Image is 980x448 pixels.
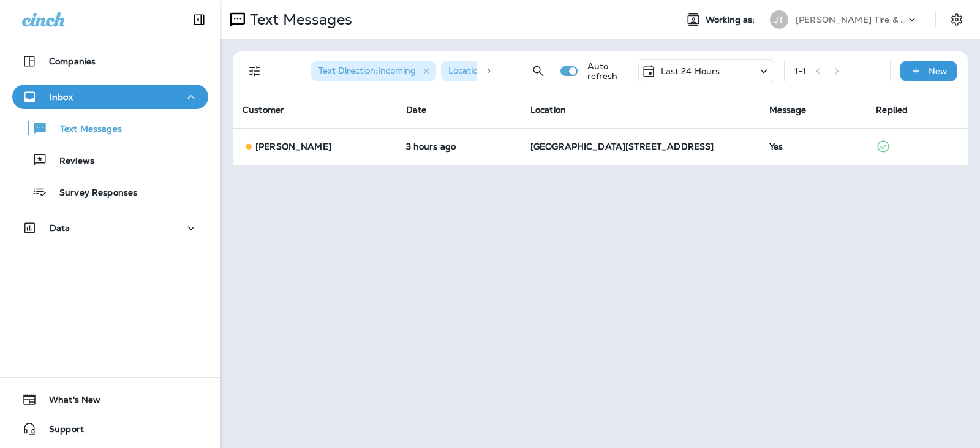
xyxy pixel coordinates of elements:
div: JT [770,10,788,29]
p: Text Messages [48,124,122,135]
p: [PERSON_NAME] Tire & Auto [796,15,906,25]
button: What's New [12,387,208,412]
div: 1 - 1 [794,66,806,76]
div: Text Direction:Incoming [311,61,436,81]
span: Text Direction : Incoming [318,65,416,76]
p: Last 24 Hours [661,66,720,76]
span: Support [37,424,84,439]
button: Text Messages [12,115,208,141]
div: Yes [769,142,857,151]
span: Working as: [706,15,758,25]
span: Location [530,104,566,115]
button: Filters [243,59,267,83]
p: New [929,66,948,76]
button: Companies [12,49,208,74]
p: Sep 9, 2025 10:49 AM [406,142,511,151]
div: Location:[GEOGRAPHIC_DATA][STREET_ADDRESS] [441,61,661,81]
p: Survey Responses [47,188,137,199]
span: Replied [876,104,908,115]
p: Reviews [47,156,94,167]
button: Inbox [12,85,208,109]
button: Survey Responses [12,179,208,205]
button: Reviews [12,147,208,173]
span: Location : [GEOGRAPHIC_DATA][STREET_ADDRESS] [448,65,666,76]
span: What's New [37,395,100,409]
button: Settings [946,9,968,31]
p: [PERSON_NAME] [255,142,331,151]
button: Search Messages [526,59,551,83]
button: Data [12,216,208,240]
span: Customer [243,104,284,115]
span: [GEOGRAPHIC_DATA][STREET_ADDRESS] [530,141,714,152]
p: Companies [49,56,96,66]
span: Date [406,104,427,115]
p: Inbox [50,92,73,102]
p: Data [50,223,70,233]
p: Text Messages [245,10,352,29]
p: Auto refresh [587,61,618,81]
span: Message [769,104,807,115]
button: Collapse Sidebar [182,7,216,32]
button: Support [12,417,208,441]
